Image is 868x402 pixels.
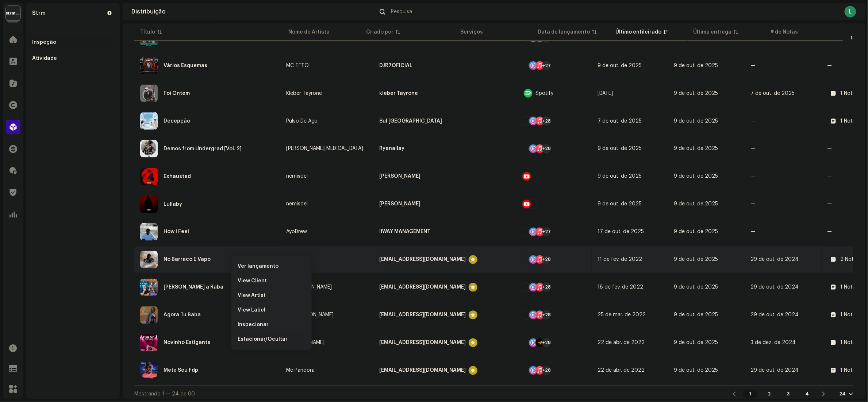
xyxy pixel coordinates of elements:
span: 15 de jul. de 2022 [598,91,613,96]
span: 7 de out. de 2025 [598,119,642,124]
img: da0948fb-756d-43d0-9394-e748c1c19e9a [140,57,158,74]
span: nemisdel [286,202,363,207]
li: View Client [235,274,308,288]
span: — [751,202,756,207]
div: 1 Nota [841,368,856,373]
div: Inspeção [32,39,56,45]
img: 2646a902-1c33-493d-bf5f-e0735b95ef39 [140,168,158,185]
img: 408b884b-546b-4518-8448-1008f9c76b02 [6,6,20,20]
div: Vários Esquemas [164,63,207,68]
img: c7cd1784-c34f-408e-ad10-f1c82fb168a5 [140,251,158,268]
span: 9 de out. de 2025 [598,63,642,68]
span: funkfoliaff@gmail.com [375,365,509,376]
span: Melba Chambule [375,171,509,182]
img: 151fdeea-7058-43b1-8b0b-a94609395d9c [140,112,158,130]
span: 22 de abr. de 2022 [598,368,645,373]
span: 9 de out. de 2025 [674,257,718,262]
span: 9 de out. de 2025 [674,313,718,318]
div: +28 [542,117,551,125]
div: kleber Tayrone [379,88,418,99]
span: funkfoliaff@gmail.com [375,337,509,349]
span: 3 de dez. de 2024 [751,340,796,345]
div: nemisdel [286,174,308,179]
div: 1 Nota [841,313,856,318]
div: Foi Ontem [164,91,190,96]
li: View Label [235,303,308,317]
span: View Client [238,278,267,284]
img: 00fdc0fb-36ad-41a9-a825-711fd7fdc19a [140,140,158,158]
span: Ryanallay [375,143,509,155]
div: Novinho Estigante [164,340,211,345]
span: 9 de out. de 2025 [674,174,718,179]
div: 4 [800,390,815,399]
div: Ryanallay [379,143,404,155]
div: Decepção [164,119,190,124]
span: Kleber Tayrone [286,91,363,96]
span: funkfoliaff@gmail.com [375,254,509,266]
span: — [751,174,756,179]
span: 22 de abr. de 2022 [598,340,645,345]
div: Título [140,28,155,36]
div: +28 [542,366,551,375]
span: 29 de out. de 2024 [751,285,799,290]
div: Sul [GEOGRAPHIC_DATA] [379,115,442,127]
div: IIWAY MANAGEMENT [379,226,430,238]
span: 9 de out. de 2025 [674,340,718,345]
img: ce06adda-56ba-4162-ab06-528c14557b41 [140,334,158,352]
re-m-nav-item: Atividade [29,51,117,66]
span: 29 de out. de 2024 [751,368,799,373]
span: 9 de out. de 2025 [674,285,718,290]
div: 1 Nota [841,340,856,345]
div: [EMAIL_ADDRESS][DOMAIN_NAME] [379,282,466,293]
span: 9 de out. de 2025 [674,229,718,235]
span: Sul Brasil [375,115,509,127]
span: 17 de out. de 2025 [598,229,644,235]
span: 25 de mar. de 2022 [598,313,646,318]
div: 2 [762,390,777,399]
img: 2ac2a770-10f3-4838-83e0-da88e99b8bd2 [140,362,158,379]
div: Mete Seu Fdp [164,368,198,373]
span: MC LETY [286,313,363,318]
span: Estacionar/Ocultar [238,336,288,342]
div: Ela Joga a Raba [164,285,223,290]
img: 52e15873-4a36-4d35-8819-9469b26ff9cb [140,223,158,241]
div: Spotify [535,91,553,96]
div: [EMAIL_ADDRESS][DOMAIN_NAME] [379,365,466,376]
div: 24 [840,391,846,397]
span: Pulso De Aço [286,119,363,124]
span: 9 de out. de 2025 [674,91,718,96]
span: Ryan Allay [286,146,363,151]
span: Mostrando 1 — 24 de 80 [134,392,195,397]
div: 2 Notas [841,257,860,262]
div: Kleber Tayrone [286,91,322,96]
span: Melba Chambule [375,198,509,210]
div: +28 [542,339,551,347]
div: Strm [32,10,46,16]
span: — [751,119,756,124]
div: Criado por [366,28,393,36]
div: Lullaby [164,202,182,207]
div: Último enfileirado [616,28,662,36]
span: 9 de out. de 2025 [598,174,642,179]
span: 9 de out. de 2025 [674,146,718,151]
div: Data de lançamento [538,28,590,36]
span: Mr San [286,285,363,290]
span: IIWAY MANAGEMENT [375,226,509,238]
div: +28 [542,283,551,292]
div: 3 [781,390,796,399]
span: 9 de out. de 2025 [674,368,718,373]
span: 7 de out. de 2025 [751,91,795,96]
div: Pulso De Aço [286,119,318,124]
div: 1 Nota [841,285,856,290]
div: Agora Tu Baba [164,313,201,318]
img: 403ce12e-6c42-4f8c-8a9c-34cdf1912468 [140,306,158,324]
div: +28 [542,144,551,153]
re-m-nav-item: Inspeção [29,35,117,50]
span: 9 de out. de 2025 [674,63,718,68]
span: 29 de out. de 2024 [751,257,799,262]
span: 9 de out. de 2025 [598,146,642,151]
span: — [751,229,756,235]
span: 9 de out. de 2025 [598,202,642,207]
li: Inspecionar [235,317,308,332]
div: Última entrega [694,28,732,36]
